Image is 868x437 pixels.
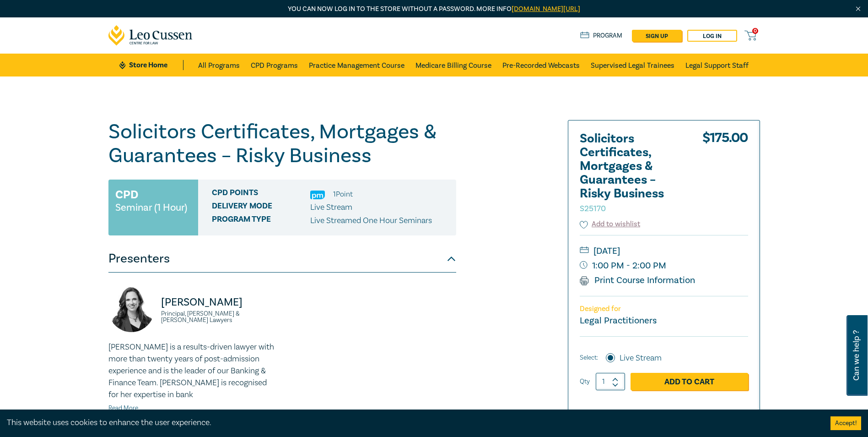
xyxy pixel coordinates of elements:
[502,54,580,76] a: Pre-Recorded Webcasts
[631,373,748,390] a: Add to Cart
[687,30,737,42] a: Log in
[580,305,748,313] p: Designed for
[108,4,760,14] p: You can now log in to the store without a password. More info
[580,377,590,387] label: Qty
[580,258,748,273] small: 1:00 PM - 2:00 PM
[702,132,748,219] div: $ 175.00
[119,60,183,70] a: Store Home
[115,203,187,212] small: Seminar (1 Hour)
[580,219,641,229] button: Add to wishlist
[198,54,240,76] a: All Programs
[580,132,680,214] h2: Solicitors Certificates, Mortgages & Guarantees – Risky Business
[685,54,749,76] a: Legal Support Staff
[580,31,623,41] a: Program
[212,188,310,200] span: CPD Points
[580,203,606,214] small: S25170
[251,54,298,76] a: CPD Programs
[310,215,432,227] p: Live Streamed One Hour Seminars
[415,54,491,76] a: Medicare Billing Course
[580,244,748,258] small: [DATE]
[115,186,138,203] h3: CPD
[310,202,352,213] span: Live Stream
[580,274,695,286] a: Print Course Information
[512,5,580,13] a: [DOMAIN_NAME][URL]
[108,245,456,273] button: Presenters
[591,54,674,76] a: Supervised Legal Trainees
[108,341,277,401] p: [PERSON_NAME] is a results-driven lawyer with more than twenty years of post-admission experience...
[596,373,625,390] input: 1
[333,188,353,200] li: 1 Point
[108,286,154,332] img: https://s3.ap-southeast-2.amazonaws.com/leo-cussen-store-production-content/Contacts/Shelley%20Na...
[161,295,277,310] p: [PERSON_NAME]
[752,28,758,34] span: 0
[309,54,404,76] a: Practice Management Course
[830,416,861,430] button: Accept cookies
[852,321,861,390] span: Can we help ?
[212,202,310,213] span: Delivery Mode
[632,30,682,42] a: sign up
[108,120,456,168] h1: Solicitors Certificates, Mortgages & Guarantees – Risky Business
[7,417,817,429] div: This website uses cookies to enhance the user experience.
[310,191,325,199] img: Practice Management & Business Skills
[580,315,657,327] small: Legal Practitioners
[212,215,310,227] span: Program type
[620,352,662,364] label: Live Stream
[580,353,598,363] span: Select:
[854,5,862,13] img: Close
[161,311,277,323] small: Principal, [PERSON_NAME] & [PERSON_NAME] Lawyers
[108,404,138,412] a: Read More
